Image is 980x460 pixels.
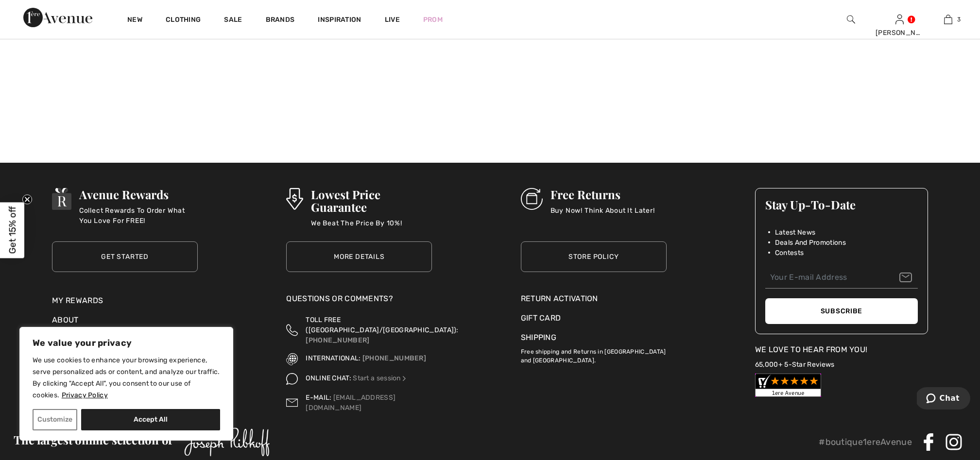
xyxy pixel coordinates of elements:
p: Collect Rewards To Order What You Love For FREE! [79,205,198,225]
a: Shipping [521,333,556,342]
h3: Lowest Price Guarantee [311,188,432,213]
img: Instagram [945,433,963,451]
img: Customer Reviews [755,374,821,397]
img: 1ère Avenue [23,8,92,27]
img: International [286,353,298,365]
iframe: Opens a widget where you can chat to one of our agents [917,387,970,411]
h3: Stay Up-To-Date [765,198,918,211]
span: Get 15% off [7,206,18,254]
span: TOLL FREE ([GEOGRAPHIC_DATA]/[GEOGRAPHIC_DATA]): [306,316,458,334]
h3: Free Returns [550,188,655,201]
img: My Bag [944,14,952,25]
img: My Info [895,14,904,25]
h3: Avenue Rewards [79,188,198,201]
p: Free shipping and Returns in [GEOGRAPHIC_DATA] and [GEOGRAPHIC_DATA]. [521,343,667,365]
p: We value your privacy [33,337,220,349]
span: The largest online selection of [14,432,172,447]
p: Buy Now! Think About It Later! [550,205,655,225]
p: #boutique1ereAvenue [819,436,912,449]
a: Live [385,15,400,25]
a: [EMAIL_ADDRESS][DOMAIN_NAME] [306,393,395,412]
a: More Details [286,241,432,272]
a: Start a session [353,374,408,382]
img: Free Returns [521,188,543,210]
a: Get Started [52,241,198,272]
a: 3 [924,14,972,25]
span: ONLINE CHAT: [306,374,351,382]
div: We Love To Hear From You! [755,344,928,356]
img: Facebook [920,433,937,451]
img: Online Chat [286,373,298,385]
p: We Beat The Price By 10%! [311,218,432,238]
a: Store Policy [521,241,667,272]
img: Avenue Rewards [52,188,71,210]
a: Return Activation [521,293,667,305]
div: [PERSON_NAME] [876,28,923,38]
div: About [52,314,198,331]
img: Contact us [286,392,298,413]
span: 3 [957,15,961,24]
img: Lowest Price Guarantee [286,188,303,210]
button: Subscribe [765,298,918,324]
a: 65,000+ 5-Star Reviews [755,360,835,369]
span: Contests [775,248,804,258]
a: My Rewards [52,296,103,305]
img: search the website [847,14,855,25]
a: Brands [266,16,295,26]
a: New [127,16,142,26]
a: Privacy Policy [61,391,108,400]
button: Accept All [81,409,220,430]
img: Joseph Ribkoff [184,427,270,457]
span: INTERNATIONAL: [306,354,361,362]
a: Clothing [166,16,201,26]
p: We use cookies to enhance your browsing experience, serve personalized ads or content, and analyz... [33,355,220,401]
button: Customize [33,409,77,430]
a: Sign In [895,15,904,24]
a: Sale [224,16,242,26]
span: Deals And Promotions [775,238,846,248]
div: Questions or Comments? [286,293,432,309]
a: Gift Card [521,312,667,324]
span: Inspiration [318,16,361,26]
a: Prom [423,15,443,25]
a: [PHONE_NUMBER] [362,354,426,362]
img: Toll Free (Canada/US) [286,315,298,345]
button: Close teaser [22,194,32,204]
img: Online Chat [401,375,408,382]
span: Latest News [775,227,815,238]
div: We value your privacy [19,327,233,441]
span: E-MAIL: [306,393,331,402]
a: [PHONE_NUMBER] [306,336,369,344]
input: Your E-mail Address [765,267,918,289]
